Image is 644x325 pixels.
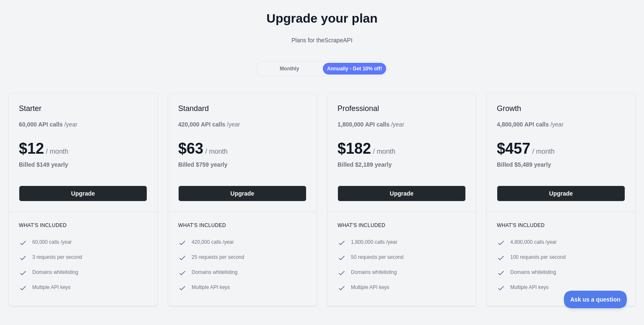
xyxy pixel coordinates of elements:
[532,148,555,155] span: / month
[338,140,371,157] span: $ 182
[497,161,551,168] b: Billed $ 5,489 yearly
[564,291,627,308] iframe: Toggle Customer Support
[497,140,530,157] span: $ 457
[338,161,392,168] b: Billed $ 2,189 yearly
[373,148,395,155] span: / month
